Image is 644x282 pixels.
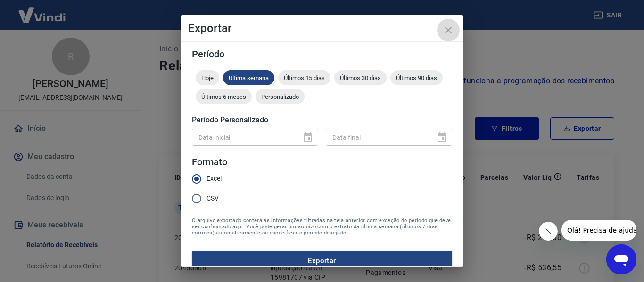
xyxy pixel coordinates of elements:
span: O arquivo exportado conterá as informações filtradas na tela anterior com exceção do período que ... [192,218,452,236]
div: Última semana [223,70,274,85]
h4: Exportar [188,23,456,34]
input: DD/MM/YYYY [192,129,295,146]
div: Últimos 30 dias [334,70,387,85]
span: Últimos 30 dias [334,74,387,81]
span: Olá! Precisa de ajuda? [6,7,79,14]
span: Últimos 15 dias [278,74,330,81]
input: DD/MM/YYYY [326,129,429,146]
h5: Período Personalizado [192,115,452,125]
iframe: Mensagem da empresa [561,220,636,241]
div: Personalizado [256,89,305,104]
h5: Período [192,49,452,59]
span: CSV [206,193,219,203]
span: Personalizado [256,93,305,100]
span: Excel [206,174,222,184]
button: close [437,19,460,41]
iframe: Botão para abrir a janela de mensagens [606,244,636,274]
div: Últimos 15 dias [278,70,330,85]
div: Últimos 6 meses [196,89,252,104]
span: Últimos 6 meses [196,93,252,100]
iframe: Fechar mensagem [539,222,558,241]
legend: Formato [192,155,227,169]
div: Hoje [196,70,219,85]
button: Exportar [192,251,452,271]
span: Últimos 90 dias [390,74,443,81]
div: Últimos 90 dias [390,70,443,85]
span: Última semana [223,74,274,81]
span: Hoje [196,74,219,81]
